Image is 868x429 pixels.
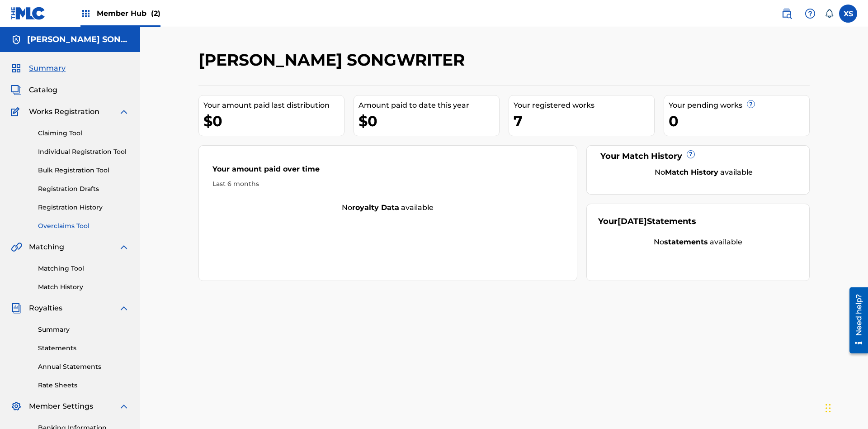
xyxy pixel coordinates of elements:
[38,203,129,212] a: Registration History
[38,184,129,194] a: Registration Drafts
[151,9,160,18] span: (2)
[198,50,469,70] h2: [PERSON_NAME] SONGWRITER
[203,111,344,131] div: $0
[97,8,160,19] span: Member Hub
[199,202,577,213] div: No available
[825,9,834,18] div: Notifications
[29,303,62,314] span: Royalties
[11,85,57,95] a: CatalogCatalog
[38,129,129,138] a: Claiming Tool
[359,100,499,111] div: Amount paid to date this year
[11,7,46,20] img: MLC Logo
[669,111,809,131] div: 0
[669,100,809,111] div: Your pending works
[203,100,344,111] div: Your amount paid last distribution
[29,242,64,253] span: Matching
[598,237,798,248] div: No available
[38,381,129,390] a: Rate Sheets
[11,85,22,95] img: Catalog
[664,238,708,246] strong: statements
[598,215,696,228] div: Your Statements
[118,303,129,314] img: expand
[826,395,831,422] div: Drag
[598,150,798,162] div: Your Match History
[839,5,857,23] div: User Menu
[618,216,647,226] span: [DATE]
[801,5,819,23] div: Help
[29,63,66,74] span: Summary
[27,34,129,45] h5: CLEO SONGWRITER
[38,282,129,292] a: Match History
[29,85,57,95] span: Catalog
[778,5,796,23] a: Public Search
[687,151,694,158] span: ?
[11,63,66,74] a: SummarySummary
[38,166,129,175] a: Bulk Registration Tool
[29,401,93,412] span: Member Settings
[514,111,654,131] div: 7
[781,8,792,19] img: search
[212,179,563,189] div: Last 6 months
[38,264,129,273] a: Matching Tool
[805,8,816,19] img: help
[514,100,654,111] div: Your registered works
[665,168,718,176] strong: Match History
[11,63,22,74] img: Summary
[38,147,129,157] a: Individual Registration Tool
[29,106,99,117] span: Works Registration
[80,8,91,19] img: Top Rightsholders
[11,303,22,314] img: Royalties
[352,203,399,212] strong: royalty data
[38,362,129,372] a: Annual Statements
[843,284,868,358] iframe: Resource Center
[38,221,129,231] a: Overclaims Tool
[823,386,868,429] iframe: Chat Widget
[359,111,499,131] div: $0
[747,100,755,108] span: ?
[38,325,129,334] a: Summary
[118,106,129,117] img: expand
[11,242,22,253] img: Matching
[212,164,563,179] div: Your amount paid over time
[118,401,129,412] img: expand
[11,34,22,45] img: Accounts
[11,401,22,412] img: Member Settings
[118,242,129,253] img: expand
[609,167,798,178] div: No available
[38,343,129,353] a: Statements
[11,106,23,117] img: Works Registration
